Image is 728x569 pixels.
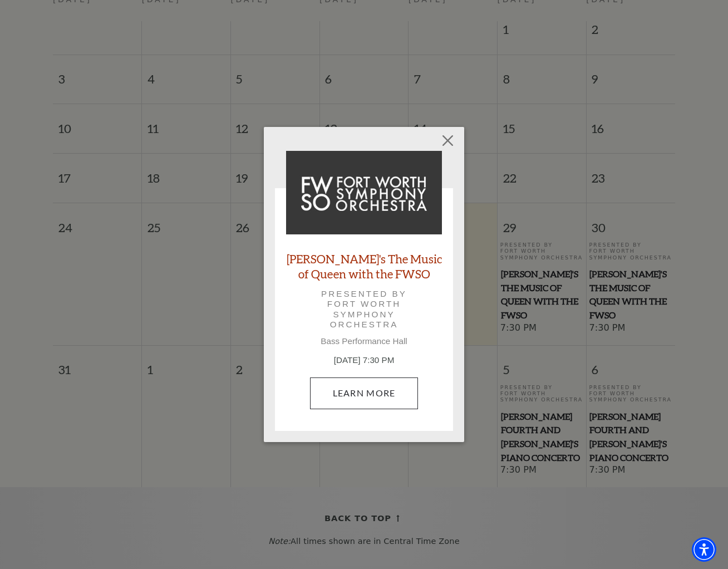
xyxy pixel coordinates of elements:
p: Bass Performance Hall [286,336,442,346]
a: August 29, 7:30 PM Learn More [310,377,419,409]
button: Close [437,130,459,151]
p: [DATE] 7:30 PM [286,354,442,367]
a: [PERSON_NAME]'s The Music of Queen with the FWSO [286,251,442,281]
p: Presented by Fort Worth Symphony Orchestra [302,289,426,330]
img: Windborne's The Music of Queen with the FWSO [286,151,442,234]
div: Accessibility Menu [692,537,716,562]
